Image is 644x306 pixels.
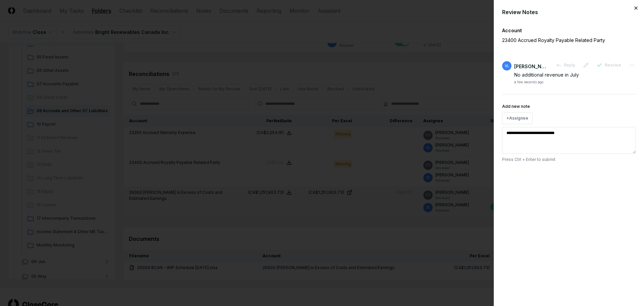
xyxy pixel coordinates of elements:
span: Resolve [605,62,621,68]
div: [PERSON_NAME] [514,63,548,70]
p: Press Ctrl + Enter to submit [502,157,636,163]
div: a few seconds ago [514,80,543,85]
button: Resolve [593,59,625,71]
div: Account [502,27,636,34]
div: No additional revenue in July [514,71,636,78]
label: Add new note [502,104,530,109]
button: Reply [552,59,579,71]
span: VL [505,63,509,69]
p: 23400 Accrued Royalty Payable Related Party [502,37,613,44]
button: +Assignee [502,112,533,124]
div: Review Notes [502,8,636,16]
